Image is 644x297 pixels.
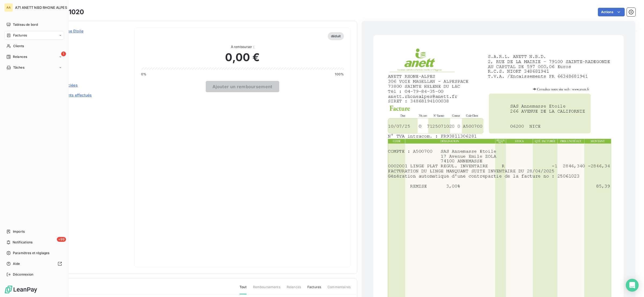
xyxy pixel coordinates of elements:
span: 0,00 € [225,49,260,65]
span: 100% [335,72,344,77]
button: Actions [598,8,625,16]
div: AA [4,3,13,12]
span: Commentaires [327,285,351,294]
span: 0% [141,72,146,77]
span: À rembourser : [141,44,344,49]
span: +99 [57,237,66,242]
a: Imports [4,227,64,236]
span: Factures [13,33,27,38]
a: Aide [4,259,64,268]
span: Relances [287,285,301,294]
span: Aide [13,261,20,266]
span: Paramètres et réglages [13,251,49,255]
a: Clients [4,42,64,50]
a: Tableau de bord [4,20,64,29]
a: 1Relances [4,53,64,61]
span: déduit [328,32,344,40]
img: Logo LeanPay [4,285,38,294]
span: Relances [13,54,27,59]
span: Tableau de bord [13,22,38,27]
button: Ajouter un remboursement [206,81,279,92]
a: Paramètres et réglages [4,249,64,257]
span: Clients [13,44,24,49]
span: Tout [240,285,246,294]
span: 1 [61,51,66,56]
span: Factures [307,285,321,294]
span: Tâches [13,65,24,70]
div: Open Intercom Messenger [626,279,639,292]
a: Tâches [4,63,64,72]
a: Factures [4,31,64,40]
span: Remboursements [253,285,280,294]
span: Déconnexion [13,272,34,277]
span: Imports [13,229,25,234]
span: Notifications [13,240,32,245]
span: A71 ANETT NBD RHONE ALPES [15,5,67,10]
